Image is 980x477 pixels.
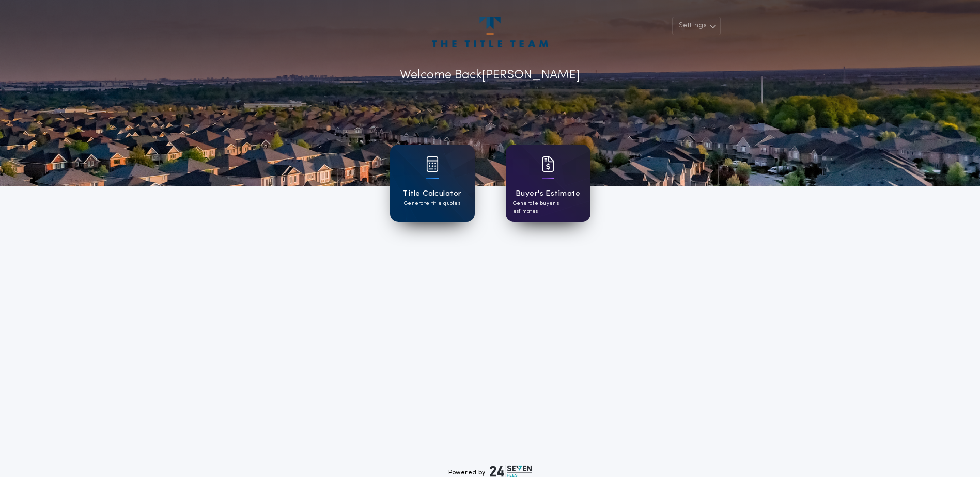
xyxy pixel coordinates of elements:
[506,145,590,222] a: card iconBuyer's EstimateGenerate buyer's estimates
[426,156,439,172] img: card icon
[432,17,548,47] img: account-logo
[400,66,580,85] p: Welcome Back [PERSON_NAME]
[513,200,583,215] p: Generate buyer's estimates
[390,145,475,222] a: card iconTitle CalculatorGenerate title quotes
[402,188,461,200] h1: Title Calculator
[516,188,580,200] h1: Buyer's Estimate
[672,17,721,35] button: Settings
[542,156,554,172] img: card icon
[404,200,460,208] p: Generate title quotes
